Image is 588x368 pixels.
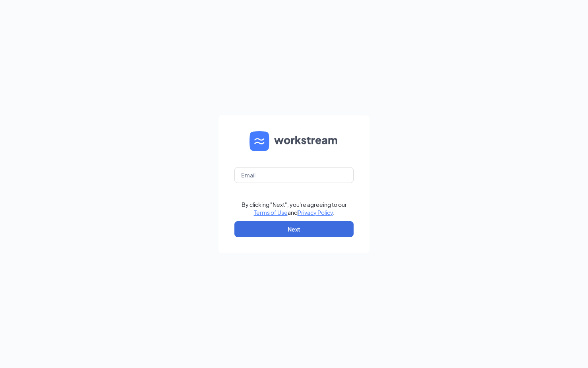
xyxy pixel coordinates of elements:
button: Next [234,221,354,237]
a: Privacy Policy [298,209,333,216]
input: Email [234,167,354,183]
img: WS logo and Workstream text [250,131,338,151]
a: Terms of Use [254,209,288,216]
div: By clicking "Next", you're agreeing to our and . [242,201,347,216]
